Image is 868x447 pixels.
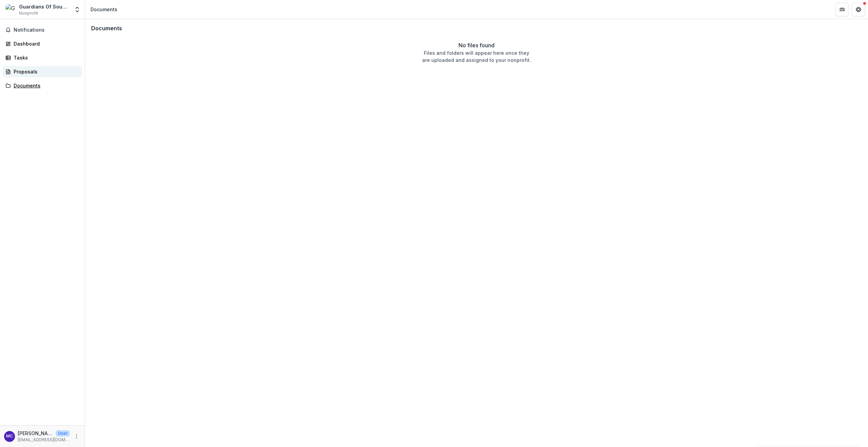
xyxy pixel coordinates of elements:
div: Michael Chapman [6,434,13,438]
div: Documents [14,82,77,89]
div: Guardians Of Sound & The Hip Hop Orchestra [19,3,70,10]
div: Dashboard [14,40,77,47]
p: User [56,430,70,436]
button: More [72,432,81,441]
a: Proposals [3,66,82,77]
p: Files and folders will appear here once they are uploaded and assigned to your nonprofit. [422,49,531,64]
nav: breadcrumb [88,4,120,14]
a: Dashboard [3,38,82,49]
button: Notifications [3,24,82,35]
a: Documents [3,80,82,91]
button: Partners [835,3,849,16]
img: Guardians Of Sound & The Hip Hop Orchestra [5,4,16,15]
div: Documents [90,6,117,13]
h3: Documents [91,25,122,32]
button: Open entity switcher [72,3,82,16]
p: [PERSON_NAME] [18,430,53,437]
span: Notifications [14,27,79,33]
p: No files found [458,41,495,49]
div: Proposals [14,68,77,75]
span: Nonprofit [19,10,38,16]
div: Tasks [14,54,77,61]
p: [EMAIL_ADDRESS][DOMAIN_NAME] [18,437,70,443]
button: Get Help [852,3,865,16]
a: Tasks [3,52,82,63]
